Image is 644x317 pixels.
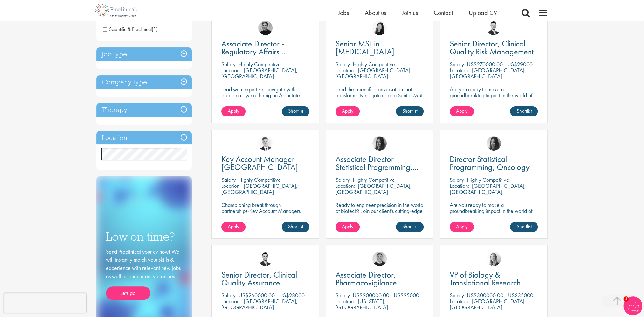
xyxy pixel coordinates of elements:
[239,176,281,183] p: Highly Competitive
[221,106,246,116] a: Apply
[456,223,467,230] span: Apply
[450,298,526,311] p: [GEOGRAPHIC_DATA], [GEOGRAPHIC_DATA]
[469,9,497,17] a: Upload CV
[221,182,241,189] span: Location:
[258,252,273,266] img: Joshua Godden
[342,108,353,114] span: Apply
[450,269,521,288] span: VP of Biology & Translational Research
[336,298,388,311] p: [US_STATE], [GEOGRAPHIC_DATA]
[372,136,387,151] a: Heidi Hennigan
[221,222,246,232] a: Apply
[487,21,501,35] img: Joshua Godden
[96,47,192,61] div: Job type
[336,38,394,57] span: Senior MSL in [MEDICAL_DATA]
[456,108,467,114] span: Apply
[106,286,150,300] a: Lets go
[450,155,538,171] a: Director Statistical Programming, Oncology
[282,106,309,116] a: Shortlist
[221,298,298,311] p: [GEOGRAPHIC_DATA], [GEOGRAPHIC_DATA]
[103,26,152,32] span: Scientific & Preclinical
[258,136,273,151] img: Nicolas Daniel
[336,176,350,183] span: Salary
[396,106,424,116] a: Shortlist
[96,131,192,145] h3: Location
[221,269,297,288] span: Senior Director, Clinical Quality Assurance
[338,9,349,17] a: Jobs
[450,38,534,57] span: Senior Director, Clinical Quality Risk Management
[221,40,309,56] a: Associate Director - Regulatory Affairs Consultant
[239,292,340,299] p: US$260000.00 - US$280000.00 per annum
[353,176,395,183] p: Highly Competitive
[221,67,241,74] span: Location:
[336,67,412,80] p: [GEOGRAPHIC_DATA], [GEOGRAPHIC_DATA]
[450,40,538,56] a: Senior Director, Clinical Quality Risk Management
[450,271,538,287] a: VP of Biology & Translational Research
[258,21,273,35] img: Peter Duvall
[467,60,568,68] p: US$270000.00 - US$290000.00 per annum
[221,60,236,68] span: Salary
[221,298,241,305] span: Location:
[152,26,158,32] span: (1)
[487,136,501,151] a: Heidi Hennigan
[353,292,454,299] p: US$200000.00 - US$250000.00 per annum
[450,67,526,80] p: [GEOGRAPHIC_DATA], [GEOGRAPHIC_DATA]
[336,106,360,116] a: Apply
[450,292,464,299] span: Salary
[221,182,298,195] p: [GEOGRAPHIC_DATA], [GEOGRAPHIC_DATA]
[221,154,299,173] span: Key Account Manager - [GEOGRAPHIC_DATA]
[450,60,464,68] span: Salary
[106,230,182,243] h3: Low on time?
[487,252,501,266] img: Sofia Amark
[336,222,360,232] a: Apply
[336,182,412,195] p: [GEOGRAPHIC_DATA], [GEOGRAPHIC_DATA]
[434,9,453,17] a: Contact
[336,86,424,104] p: Lead the scientific conversation that transforms lives - join us as a Senior MSL in [MEDICAL_DATA].
[336,154,419,180] span: Associate Director Statistical Programming, Oncology
[336,67,355,74] span: Location:
[336,298,355,305] span: Location:
[221,86,309,116] p: Lead with expertise, navigate with precision - we're hiring an Associate Director to shape regula...
[342,223,353,230] span: Apply
[365,9,386,17] a: About us
[239,60,281,68] p: Highly Competitive
[106,248,182,300] div: Send Proclinical your cv now! We will instantly match your skills & experience with relevant new ...
[450,222,474,232] a: Apply
[336,182,355,189] span: Location:
[336,292,350,299] span: Salary
[402,9,418,17] a: Join us
[96,75,192,89] h3: Company type
[228,108,239,114] span: Apply
[96,103,192,117] div: Therapy
[450,154,530,173] span: Director Statistical Programming, Oncology
[450,298,469,305] span: Location:
[450,182,469,189] span: Location:
[450,86,538,116] p: Are you ready to make a groundbreaking impact in the world of biotechnology? Join a growing compa...
[221,176,236,183] span: Salary
[450,176,464,183] span: Salary
[450,67,469,74] span: Location:
[450,106,474,116] a: Apply
[4,293,86,313] iframe: reCAPTCHA
[228,223,239,230] span: Apply
[99,24,102,34] span: +
[336,60,350,68] span: Salary
[467,176,509,183] p: Highly Competitive
[623,296,629,302] span: 1
[510,106,538,116] a: Shortlist
[396,222,424,232] a: Shortlist
[336,155,424,171] a: Associate Director Statistical Programming, Oncology
[372,21,387,35] img: Numhom Sudsok
[372,252,387,266] img: Bo Forsen
[623,296,642,315] img: Chatbot
[221,67,298,80] p: [GEOGRAPHIC_DATA], [GEOGRAPHIC_DATA]
[467,292,568,299] p: US$300000.00 - US$350000.00 per annum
